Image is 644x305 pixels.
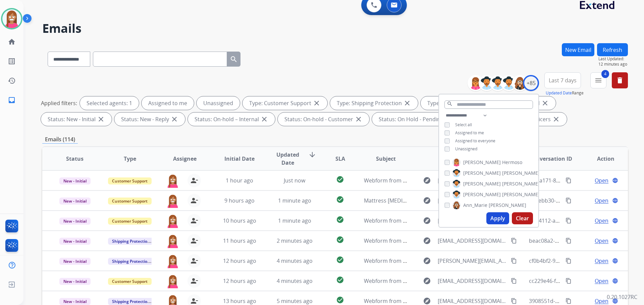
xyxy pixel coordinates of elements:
span: cc229e46-f243-40d1-96bb-bc874fe6d581 [529,277,630,285]
button: Apply [486,212,509,224]
mat-icon: explore [423,277,431,285]
mat-icon: close [313,99,321,107]
img: agent-avatar [166,214,179,228]
span: [PERSON_NAME] [463,191,501,198]
span: 12 minutes ago [598,62,628,67]
span: 4 minutes ago [277,277,313,285]
mat-icon: person_remove [190,237,198,245]
span: 10 hours ago [223,217,256,224]
span: [PERSON_NAME][EMAIL_ADDRESS][DOMAIN_NAME] [438,257,507,265]
mat-icon: history [8,77,16,85]
span: [EMAIL_ADDRESS][DOMAIN_NAME] [438,237,507,245]
span: Assignee [173,155,197,163]
mat-icon: content_copy [566,258,572,264]
mat-icon: arrow_downward [308,151,316,159]
mat-icon: explore [423,237,431,245]
span: Webform from [EMAIL_ADDRESS][DOMAIN_NAME] on [DATE] [364,277,516,285]
div: Selected agents: 1 [80,96,139,110]
span: beac08a2-b7bb-47ed-bc2f-607dd595a7dd [529,237,634,244]
img: avatar [2,9,21,28]
mat-icon: delete [616,76,624,84]
span: [EMAIL_ADDRESS][DOMAIN_NAME] [438,217,507,225]
span: Open [595,277,608,285]
span: 11 hours ago [223,237,256,244]
span: 13 hours ago [223,297,256,305]
span: Status [66,155,84,163]
span: Webform from [EMAIL_ADDRESS][DOMAIN_NAME] on [DATE] [364,297,516,305]
mat-icon: check_circle [336,256,344,264]
span: [EMAIL_ADDRESS][DOMAIN_NAME] [438,197,507,205]
button: Updated Date [546,90,572,96]
span: Assigned to me [455,130,484,136]
mat-icon: home [8,38,16,46]
div: Type: Customer Support [243,96,327,110]
span: [PERSON_NAME] [463,170,501,176]
span: Customer Support [108,278,152,285]
th: Action [573,147,628,170]
mat-icon: close [170,115,178,123]
mat-icon: person_remove [190,197,198,205]
span: Subject [376,155,396,163]
span: 2 minutes ago [277,237,313,244]
mat-icon: check_circle [336,296,344,304]
span: Ann_Marie [463,202,487,209]
mat-icon: content_copy [511,238,517,244]
span: [PERSON_NAME] [502,170,540,176]
mat-icon: content_copy [566,218,572,224]
span: Last 7 days [549,79,577,82]
span: [EMAIL_ADDRESS][DOMAIN_NAME] [438,297,507,305]
mat-icon: language [612,218,618,224]
span: [EMAIL_ADDRESS][DOMAIN_NAME] [438,277,507,285]
span: Updated Date [273,151,303,167]
span: New - Initial [59,238,91,245]
p: 0.20.1027RC [607,293,637,301]
button: Clear [512,212,533,224]
span: New - Initial [59,278,91,285]
span: [PERSON_NAME] [463,159,501,166]
span: New - Initial [59,298,91,305]
span: Open [595,257,608,265]
p: Emails (114) [42,135,78,144]
mat-icon: person_remove [190,176,198,184]
span: 12 hours ago [223,257,256,264]
span: Shipping Protection [108,258,154,265]
span: [PERSON_NAME] [463,180,501,187]
mat-icon: content_copy [566,238,572,244]
mat-icon: search [230,55,238,63]
img: agent-avatar [166,254,179,268]
div: Type: Shipping Protection [330,96,418,110]
span: Initial Date [224,155,255,163]
span: 1 hour ago [226,177,253,184]
mat-icon: explore [423,257,431,265]
mat-icon: content_copy [511,278,517,284]
mat-icon: content_copy [566,198,572,204]
span: Shipping Protection [108,298,154,305]
span: SLA [335,155,345,163]
span: Last Updated: [598,56,628,62]
span: Open [595,237,608,245]
span: cf0b4bf2-9eee-4209-900b-e8aff5e8250f [529,257,627,264]
span: 3908551d-3de4-47ec-9adf-0c107ea90509 [529,297,631,305]
mat-icon: check_circle [336,175,344,183]
span: 9 hours ago [224,197,255,204]
mat-icon: content_copy [566,298,572,304]
img: agent-avatar [166,194,179,208]
span: Open [595,297,608,305]
mat-icon: close [97,115,105,123]
mat-icon: inbox [8,96,16,104]
span: Customer Support [108,177,152,184]
p: Applied filters: [41,99,77,107]
span: New - Initial [59,198,91,205]
mat-icon: language [612,258,618,264]
div: Assigned to me [142,96,194,110]
span: Webform from [PERSON_NAME][EMAIL_ADDRESS][DOMAIN_NAME] on [DATE] [364,257,557,264]
img: agent-avatar [166,174,179,188]
mat-icon: close [552,115,560,123]
span: [PERSON_NAME] [502,191,540,198]
span: New - Initial [59,177,91,184]
mat-icon: list_alt [8,57,16,65]
mat-icon: explore [423,197,431,205]
div: Type: Reguard CS [421,96,487,110]
span: [PERSON_NAME] [502,180,540,187]
mat-icon: language [612,177,618,183]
